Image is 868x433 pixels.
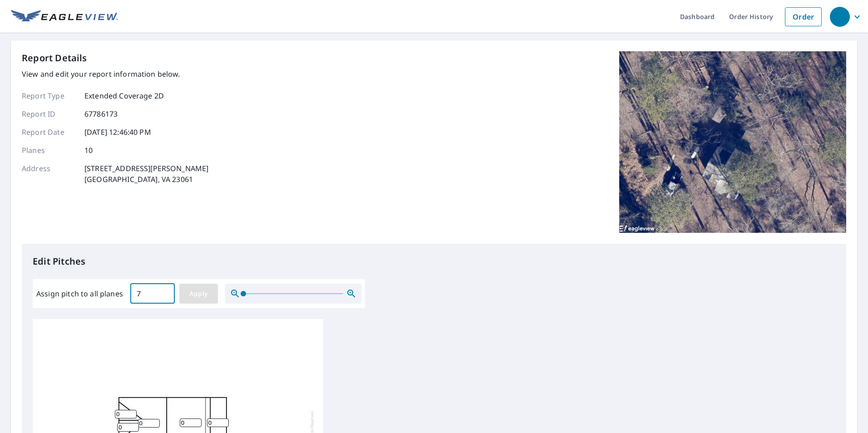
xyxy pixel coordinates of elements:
p: View and edit your report information below. [22,69,208,79]
img: EV Logo [11,10,118,24]
p: [STREET_ADDRESS][PERSON_NAME] [GEOGRAPHIC_DATA], VA 23061 [84,163,208,185]
button: Apply [179,284,218,304]
label: Assign pitch to all planes [36,288,123,299]
p: Extended Coverage 2D [84,90,164,101]
a: Order [785,7,822,26]
p: Report ID [22,108,76,119]
span: Apply [187,288,211,300]
p: Report Date [22,127,76,138]
p: Edit Pitches [33,255,835,268]
p: 10 [84,145,93,156]
p: Address [22,163,76,185]
p: Planes [22,145,76,156]
p: 67786173 [84,108,118,119]
p: Report Type [22,90,76,101]
p: [DATE] 12:46:40 PM [84,127,151,138]
p: Report Details [22,51,87,65]
input: 00.0 [130,281,175,306]
img: Top image [619,51,846,233]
